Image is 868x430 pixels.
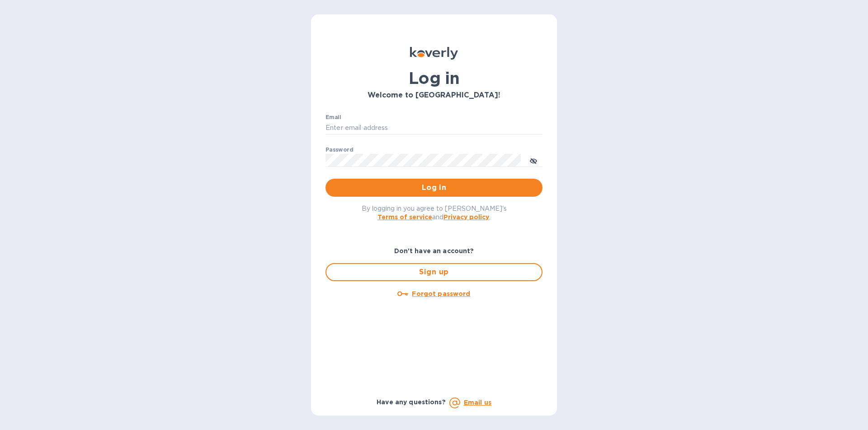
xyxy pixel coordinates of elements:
[394,247,474,254] b: Don't have an account?
[325,179,542,197] button: Log in
[464,399,491,406] a: Email us
[325,121,542,135] input: Enter email address
[325,147,353,153] label: Password
[410,47,458,60] img: Koverly
[325,263,542,281] button: Sign up
[325,91,542,100] h3: Welcome to [GEOGRAPHIC_DATA]!
[524,151,542,169] button: toggle password visibility
[412,290,470,297] u: Forgot password
[377,213,432,221] a: Terms of service
[443,213,489,221] a: Privacy policy
[334,267,534,277] span: Sign up
[377,398,446,406] b: Have any questions?
[325,115,341,120] label: Email
[333,182,535,193] span: Log in
[325,69,542,88] h1: Log in
[362,205,507,221] span: By logging in you agree to [PERSON_NAME]'s and .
